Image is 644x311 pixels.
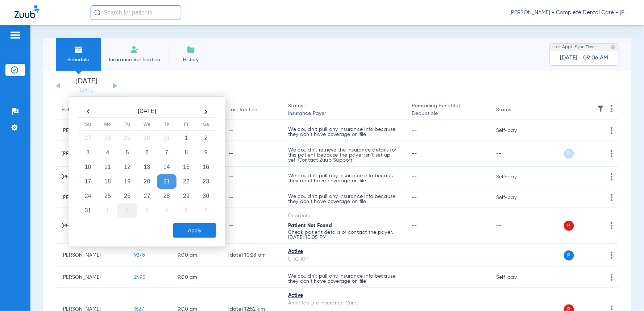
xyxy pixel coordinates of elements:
[611,150,613,157] img: group-dot-blue.svg
[288,248,400,256] div: Active
[107,56,163,63] span: Insurance Verification
[564,149,574,159] span: P
[223,187,282,208] td: --
[412,223,417,228] span: --
[187,45,195,54] img: History
[282,100,406,120] th: Status |
[611,194,613,201] img: group-dot-blue.svg
[288,127,400,137] p: We couldn’t pull any insurance info because they don’t have coverage on file.
[172,244,223,267] td: 9:00 AM
[288,299,400,307] div: Ameritas Life Insurance Corp.
[56,267,128,288] td: [PERSON_NAME]
[228,106,277,114] div: Last Verified
[172,267,223,288] td: 9:00 AM
[491,208,540,244] td: --
[61,56,96,63] span: Schedule
[288,148,400,163] p: We couldn’t retrieve the insurance details for this patient because the payer isn’t set up yet. C...
[491,244,540,267] td: --
[14,5,40,18] img: Zuub Logo
[611,274,613,281] img: group-dot-blue.svg
[56,244,128,267] td: [PERSON_NAME]
[223,244,282,267] td: [DATE] 10:28 AM
[597,105,604,112] img: filter.svg
[223,267,282,288] td: --
[412,110,485,117] span: Deductible
[223,141,282,167] td: --
[174,56,208,63] span: History
[412,128,417,133] span: --
[134,275,145,280] span: 2495
[288,223,332,228] span: Patient Not Found
[412,174,417,179] span: --
[412,151,417,156] span: --
[65,87,108,94] a: [DATE]
[223,208,282,244] td: --
[9,31,21,40] img: hamburger-icon
[223,167,282,187] td: --
[510,9,630,16] span: [PERSON_NAME] - Complete Dental Care - [PERSON_NAME] [PERSON_NAME], DDS, [GEOGRAPHIC_DATA]
[94,9,101,16] img: Search Icon
[288,110,400,117] span: Insurance Payer
[553,43,596,51] span: Last Appt. Sync Time:
[74,45,83,54] img: Schedule
[491,120,540,141] td: Self-pay
[611,105,613,112] img: group-dot-blue.svg
[491,100,540,120] th: Status
[173,223,216,238] button: Apply
[491,141,540,167] td: --
[564,221,574,231] span: P
[288,274,400,284] p: We couldn’t pull any insurance info because they don’t have coverage on file.
[288,173,400,183] p: We couldn’t pull any insurance info because they don’t have coverage on file.
[611,222,613,229] img: group-dot-blue.svg
[134,253,145,258] span: 9278
[223,120,282,141] td: --
[288,256,400,263] div: UHC API
[491,267,540,288] td: Self-pay
[491,167,540,187] td: Self-pay
[288,230,400,240] p: Check patient details or contact the payer. [DATE] 10:05 PM.
[564,250,574,261] span: P
[288,212,400,220] div: Dearborn
[62,106,94,114] div: Patient Name
[412,195,417,200] span: --
[65,78,108,94] li: [DATE]
[288,292,400,299] div: Active
[91,5,181,20] input: Search for patients
[288,194,400,204] p: We couldn’t pull any insurance info because they don’t have coverage on file.
[611,252,613,259] img: group-dot-blue.svg
[491,187,540,208] td: Self-pay
[412,253,417,258] span: --
[608,276,644,311] iframe: Chat Widget
[130,45,139,54] img: Manual Insurance Verification
[62,106,122,114] div: Patient Name
[611,173,613,181] img: group-dot-blue.svg
[611,45,616,50] img: last sync help info
[560,54,608,62] span: [DATE] - 09:06 AM
[611,127,613,134] img: group-dot-blue.svg
[98,106,196,118] th: [DATE]
[412,275,417,280] span: --
[228,106,258,114] div: Last Verified
[406,100,491,120] th: Remaining Benefits |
